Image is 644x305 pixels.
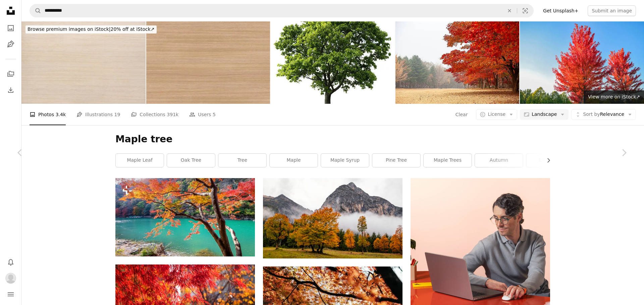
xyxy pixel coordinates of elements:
[502,4,517,17] button: Clear
[526,154,574,167] a: birch tree
[76,104,120,125] a: Illustrations 19
[321,154,369,167] a: maple syrup
[218,154,266,167] a: tree
[542,154,550,167] button: scroll list to the right
[263,215,402,221] a: maple tree
[395,21,520,104] img: autumn scenery
[532,111,557,118] span: Landscape
[270,154,318,167] a: maple
[4,83,17,97] a: Download History
[583,111,624,118] span: Relevance
[28,26,110,32] span: Browse premium images on iStock |
[167,154,215,167] a: oak tree
[263,178,402,258] img: maple tree
[131,104,178,125] a: Collections 391k
[4,288,17,301] button: Menu
[5,273,16,284] img: Avatar of user roger spear
[583,111,600,117] span: Sort by
[167,111,178,118] span: 391k
[588,5,636,16] button: Submit an image
[488,111,505,117] span: License
[115,133,550,145] h1: Maple tree
[271,21,395,104] img: Tree
[30,4,534,17] form: Find visuals sitewide
[4,37,17,51] a: Illustrations
[115,178,255,256] img: Arashiyama in autumn season along the river in Kyoto, Japan.
[424,154,472,167] a: maple trees
[4,255,17,269] button: Notifications
[115,214,255,220] a: Arashiyama in autumn season along the river in Kyoto, Japan.
[455,109,468,120] button: Clear
[4,272,17,285] button: Profile
[517,4,533,17] button: Visual search
[604,121,644,185] a: Next
[539,5,582,16] a: Get Unsplash+
[571,109,636,120] button: Sort byRelevance
[4,21,17,35] a: Photos
[21,21,161,37] a: Browse premium images on iStock|20% off at iStock↗
[475,154,523,167] a: autumn
[588,94,640,99] span: View more on iStock ↗
[584,90,644,104] a: View more on iStock↗
[372,154,420,167] a: pine tree
[520,109,569,120] button: Landscape
[25,25,157,33] div: 20% off at iStock ↗
[213,111,216,118] span: 5
[4,67,17,81] a: Collections
[116,154,164,167] a: maple leaf
[30,4,41,17] button: Search Unsplash
[189,104,216,125] a: Users 5
[476,109,517,120] button: License
[146,21,270,104] img: Natural seamless light oak wooden texture for plywood floor
[21,21,146,104] img: Natural light wood texture
[520,21,644,104] img: Red maple tree leaves
[114,111,120,118] span: 19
